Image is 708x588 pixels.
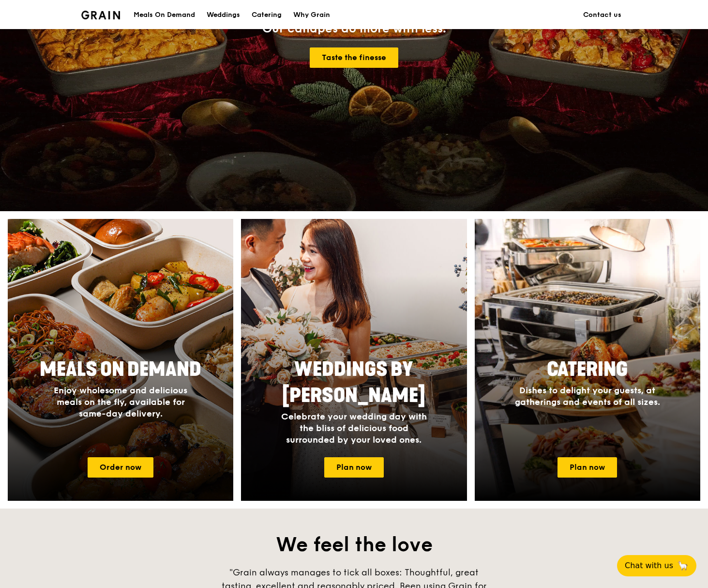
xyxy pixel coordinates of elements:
a: Why Grain [287,0,336,30]
img: catering-card.e1cfaf3e.jpg [475,219,700,501]
a: CateringDishes to delight your guests, at gatherings and events of all sizes.Plan now [475,219,700,501]
span: Celebrate your wedding day with the bliss of delicious food surrounded by your loved ones. [281,411,427,445]
a: Order now [88,457,153,478]
a: Meals On DemandEnjoy wholesome and delicious meals on the fly, available for same-day delivery.Or... [8,219,233,501]
img: weddings-card.4f3003b8.jpg [241,219,467,501]
span: Catering [547,358,628,381]
div: Catering [252,0,282,30]
button: Chat with us🦙 [617,555,696,576]
a: Plan now [557,457,617,478]
span: 🦙 [677,560,689,572]
div: Why Grain [293,0,330,30]
a: Taste the finesse [310,47,398,68]
a: Contact us [577,0,627,30]
div: Weddings [207,0,240,30]
span: Chat with us [625,560,673,572]
span: Dishes to delight your guests, at gatherings and events of all sizes. [515,385,660,407]
span: Meals On Demand [40,358,201,381]
span: Enjoy wholesome and delicious meals on the fly, available for same-day delivery. [54,385,187,419]
a: Catering [246,0,287,30]
a: Weddings [201,0,246,30]
a: Weddings by [PERSON_NAME]Celebrate your wedding day with the bliss of delicious food surrounded b... [241,219,467,501]
a: Plan now [324,457,384,478]
img: Grain [81,11,121,19]
div: Meals On Demand [134,0,195,30]
span: Weddings by [PERSON_NAME] [282,358,425,407]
